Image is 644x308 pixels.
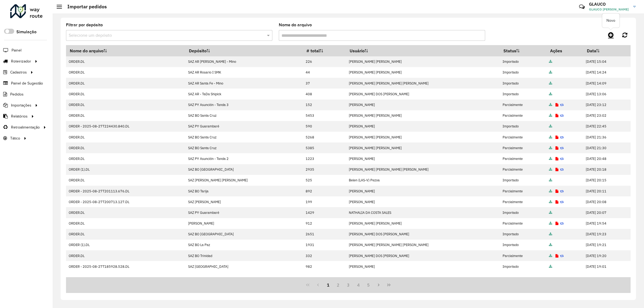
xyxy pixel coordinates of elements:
[500,164,546,175] td: Parcialmente
[185,78,303,89] td: SAZ AR Santa Fe - Mino
[66,78,185,89] td: ORDER.DL
[500,110,546,121] td: Parcialmente
[303,229,346,240] td: 2651
[549,135,552,140] a: Arquivo completo
[500,153,546,164] td: Parcialmente
[549,156,552,161] a: Arquivo completo
[303,67,346,78] td: 44
[549,200,552,204] a: Arquivo completo
[560,113,564,118] a: Reimportar
[279,22,312,28] label: Nome do arquivo
[185,218,303,229] td: [PERSON_NAME]
[303,100,346,110] td: 152
[549,210,552,215] a: Arquivo completo
[185,164,303,175] td: SAZ BO [GEOGRAPHIC_DATA]
[500,218,546,229] td: Parcialmente
[583,56,631,67] td: [DATE] 15:04
[500,175,546,186] td: Importado
[303,56,346,67] td: 226
[346,175,500,186] td: Belen (LAS-V) Pezoa
[346,132,500,142] td: [PERSON_NAME] [PERSON_NAME]
[560,167,564,172] a: Reimportar
[549,221,552,226] a: Arquivo completo
[303,142,346,153] td: 5385
[576,1,588,13] a: Contato Rápido
[11,102,31,108] span: Importações
[66,100,185,110] td: ORDER.DL
[66,164,185,175] td: ORDER (1).DL
[555,156,558,161] a: Exibir log de erros
[583,142,631,153] td: [DATE] 21:30
[384,280,394,290] button: Last Page
[303,175,346,186] td: 525
[66,261,185,272] td: ORDER - 2025-08-27T185928.528.DL
[500,196,546,207] td: Parcialmente
[66,142,185,153] td: ORDER.DL
[500,240,546,250] td: Importado
[555,167,558,172] a: Exibir log de erros
[303,207,346,218] td: 1429
[560,102,564,107] a: Reimportar
[549,189,552,193] a: Arquivo completo
[500,142,546,153] td: Parcialmente
[589,2,629,7] h3: GLAUCO
[66,45,185,56] th: Nome do arquivo
[303,153,346,164] td: 1223
[500,229,546,240] td: Importado
[346,110,500,121] td: [PERSON_NAME] [PERSON_NAME]
[346,67,500,78] td: [PERSON_NAME] [PERSON_NAME]
[549,102,552,107] a: Arquivo completo
[560,221,564,226] a: Reimportar
[500,89,546,99] td: Importado
[500,78,546,89] td: Importado
[549,232,552,236] a: Arquivo completo
[555,102,558,107] a: Exibir log de erros
[185,121,303,132] td: SAZ PY Guarambaré
[583,100,631,110] td: [DATE] 23:12
[500,207,546,218] td: Importado
[346,100,500,110] td: [PERSON_NAME]
[66,132,185,142] td: ORDER.DL
[346,229,500,240] td: [PERSON_NAME] DOS [PERSON_NAME]
[185,67,303,78] td: SAZ AR Rosario I SMK
[546,45,583,56] th: Ações
[555,135,558,140] a: Exibir log de erros
[303,261,346,272] td: 982
[549,92,552,96] a: Arquivo completo
[185,153,303,164] td: SAZ PY Asunción - Tanda 2
[66,207,185,218] td: ORDER.DL
[549,59,552,64] a: Arquivo completo
[560,189,564,193] a: Reimportar
[11,58,31,64] span: Roteirizador
[549,243,552,247] a: Arquivo completo
[346,196,500,207] td: [PERSON_NAME]
[549,70,552,75] a: Arquivo completo
[549,146,552,150] a: Arquivo completo
[346,186,500,196] td: [PERSON_NAME]
[583,78,631,89] td: [DATE] 14:09
[589,7,629,12] span: GLAUCO [PERSON_NAME]
[303,240,346,250] td: 1931
[185,100,303,110] td: SAZ PY Asunción - Tanda 3
[10,91,24,97] span: Pedidos
[555,254,558,258] a: Exibir log de erros
[583,261,631,272] td: [DATE] 19:01
[583,186,631,196] td: [DATE] 20:11
[500,186,546,196] td: Parcialmente
[353,280,364,290] button: 4
[583,132,631,142] td: [DATE] 21:36
[549,254,552,258] a: Arquivo completo
[303,218,346,229] td: 912
[346,164,500,175] td: [PERSON_NAME] [PERSON_NAME] [PERSON_NAME]
[346,261,500,272] td: [PERSON_NAME]
[66,186,185,196] td: ORDER - 2025-08-27T201113.676.DL
[346,121,500,132] td: [PERSON_NAME]
[364,280,374,290] button: 5
[11,113,28,119] span: Relatórios
[303,78,346,89] td: 37
[11,124,40,130] span: Retroalimentação
[303,45,346,56] th: # total
[560,156,564,161] a: Reimportar
[66,196,185,207] td: ORDER - 2025-08-27T200713.127.DL
[11,80,43,86] span: Painel de Sugestão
